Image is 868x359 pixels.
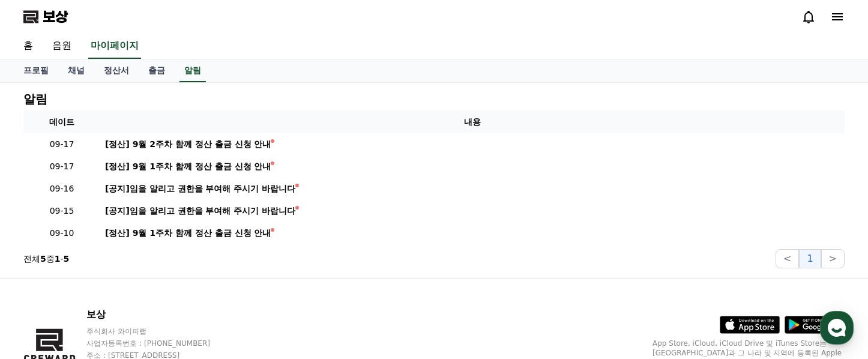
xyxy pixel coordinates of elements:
[50,161,74,171] font: 09-17
[105,183,840,195] a: [공지]임을 알리고 권한을 부여해 주시기 바랍니다
[179,59,206,82] a: 알림
[14,34,43,59] a: 홈
[105,139,271,149] font: [정산] 9월 2주차 함께 정산 출금 신청 안내
[464,117,481,127] font: 내용
[23,7,68,26] a: 보상
[23,92,47,106] font: 알림
[52,40,71,51] font: 음원
[23,254,40,264] font: 전체
[105,138,840,151] a: [정산] 9월 2주차 함께 정산 출금 신청 안내
[86,327,146,336] font: 주식회사 와이피랩
[105,206,295,216] font: [공지]임을 알리고 권한을 부여해 주시기 바랍니다
[58,59,94,82] a: 채널
[50,228,74,238] font: 09-10
[86,309,106,320] font: 보상
[105,227,840,240] a: [정산] 9월 1주차 함께 정산 출금 신청 안내
[821,249,845,268] button: >
[43,34,81,59] a: 음원
[43,8,68,25] font: 보상
[64,254,70,264] font: 5
[23,65,49,75] font: 프로필
[61,254,64,264] font: -
[799,249,821,268] button: 1
[46,254,55,264] font: 중
[55,254,61,264] font: 1
[91,40,139,51] font: 마이페이지
[829,253,837,264] font: >
[49,117,74,127] font: 데이트
[776,249,799,268] button: <
[50,139,74,149] font: 09-17
[148,65,165,75] font: 출금
[14,59,58,82] a: 프로필
[105,160,840,173] a: [정산] 9월 1주차 함께 정산 출금 신청 안내
[68,65,85,75] font: 채널
[23,40,33,51] font: 홈
[50,206,74,216] font: 09-15
[40,254,46,264] font: 5
[88,34,141,59] a: 마이페이지
[105,184,295,193] font: [공지]임을 알리고 권한을 부여해 주시기 바랍니다
[105,205,840,217] a: [공지]임을 알리고 권한을 부여해 주시기 바랍니다
[50,184,74,193] font: 09-16
[105,161,271,171] font: [정산] 9월 1주차 함께 정산 출금 신청 안내
[104,65,129,75] font: 정산서
[184,65,201,75] font: 알림
[783,253,791,264] font: <
[86,339,210,348] font: 사업자등록번호 : [PHONE_NUMBER]
[139,59,175,82] a: 출금
[94,59,139,82] a: 정산서
[105,228,271,238] font: [정산] 9월 1주차 함께 정산 출금 신청 안내
[807,253,813,264] font: 1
